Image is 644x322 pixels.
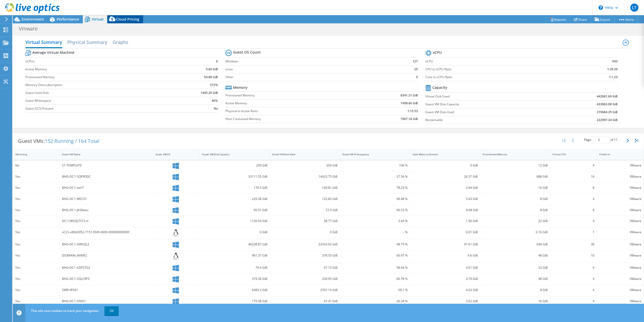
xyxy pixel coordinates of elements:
div: 30 [553,242,594,247]
div: BHG-DC1-DWSQL2 [62,242,151,247]
div: 32 GiB [483,218,548,224]
div: 46238.87 GiB [202,242,267,247]
div: Guest VM Disk Capacity [202,153,261,156]
div: 78.23 % [342,185,408,191]
div: Yes [15,218,57,224]
div: DC11WSQLTST2-d [62,218,151,224]
label: Active Memory [25,67,168,72]
div: 140.81 GiB [272,185,338,191]
div: 22543.92 GiB [272,242,338,247]
b: 222997.34 GiB [597,117,618,123]
div: VMware [599,253,641,258]
div: 10 [553,253,594,258]
div: 961.37 GiB [202,253,267,258]
label: Windows [225,59,393,64]
div: VMware [599,287,641,293]
div: 4 [553,298,594,304]
div: 8 [553,185,594,191]
div: 48 GiB [483,253,548,258]
div: Platform [599,153,635,156]
span: Performance [57,17,79,22]
div: 4 [553,287,594,293]
div: 6483.3 GiB [202,287,267,293]
div: VMware [599,196,641,202]
b: 572% [210,82,218,88]
label: Guest Whitespace [25,98,168,103]
div: 4 [553,218,594,224]
div: [DOMAIN_NAME] [62,253,151,258]
label: Core to vCPU Ratio [425,75,567,80]
div: 8 GiB [483,207,548,213]
div: Guest VM OS [156,153,191,156]
b: 7907.18 GiB [401,116,418,122]
div: Yes [15,196,57,202]
div: Yes [15,242,57,247]
a: More [614,15,638,23]
div: 1.96 GiB [412,218,478,224]
b: 25 [414,67,418,72]
b: 9.60 GiB [206,67,218,72]
b: 127 [412,59,418,64]
span: 11 [614,138,618,142]
div: VMware [599,218,641,224]
div: 9.6 GiB [412,253,478,258]
div: Yes [15,185,57,191]
span: Environment [22,17,44,22]
div: Guest VMs: [13,133,104,149]
div: 32 GiB [483,265,548,270]
label: vCPUs [25,59,168,64]
div: 60.97 % [342,253,408,258]
h2: Virtual Summary [25,37,62,48]
div: 1 [553,229,594,235]
div: 379.36 GiB [202,276,267,282]
label: Memory Oversubscription [25,82,168,88]
label: Linux [225,67,393,72]
div: 48.75 % [342,242,408,247]
b: 0 [416,75,418,80]
div: 688 GiB [483,174,548,179]
div: 99.51 GiB [202,207,267,213]
div: S1-TEMPLATE [62,163,151,168]
b: 219684.35 GiB [597,110,618,115]
b: 46% [212,98,218,103]
div: 5.43 GiB [412,196,478,202]
div: 200 GiB [272,163,338,168]
div: VMware [599,276,641,282]
div: 0 GiB [272,229,338,235]
div: VMware [599,163,641,168]
b: 943 [612,59,618,64]
div: 1126.93 GiB [202,218,267,224]
b: 433963.00 GiB [597,102,618,107]
label: Physical to Active Ratio [225,109,358,114]
a: Export [591,15,614,23]
b: 1:15.53 [407,109,418,114]
div: 4.01 GiB [412,265,478,270]
h1: Vmware [17,26,45,31]
div: 3.44 % [342,218,408,224]
b: 442681.69 GiB [597,94,618,99]
div: BHG-DC1-tstrl1 [62,185,151,191]
div: 26.57 GiB [412,174,478,179]
div: Virtual CPU [553,153,588,156]
div: 229.38 GiB [202,196,267,202]
span: Virtual [92,17,103,22]
div: 8 GiB [483,287,548,293]
div: VMware [599,229,641,235]
div: 100 % [342,163,408,168]
label: Guest Used Disk [25,90,168,95]
b: 1458.66 GiB [401,101,418,106]
div: 90.53 % [342,207,408,213]
b: 1:1.23 [609,75,618,80]
span: This site uses cookies to track your navigation. [31,309,99,313]
div: 16 [553,174,594,179]
div: 378.55 GiB [272,253,338,258]
div: vCLS-e86b5052-7151-f045-0000-00000000009f [62,229,151,235]
div: BHG-DC1-ADFSTG2 [62,265,151,270]
div: 48 GiB [483,276,548,282]
div: 26.34 % [342,298,408,304]
div: Used Memory (Active) [412,153,472,156]
div: 16 GiB [483,298,548,304]
h2: Physical Summary [67,37,108,47]
div: 4 [553,196,594,202]
a: Reports [546,15,570,23]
